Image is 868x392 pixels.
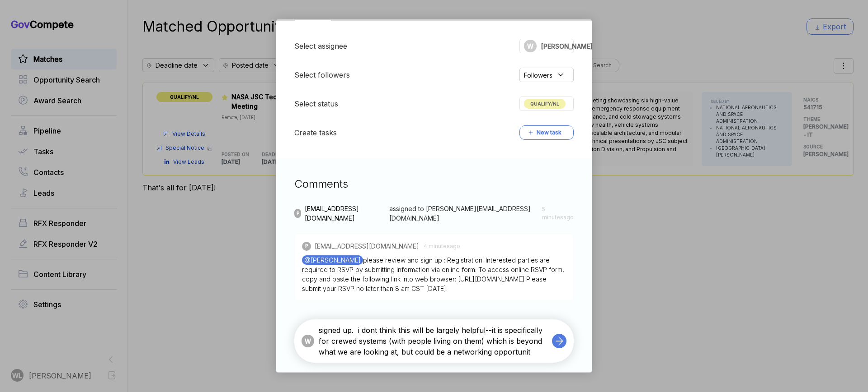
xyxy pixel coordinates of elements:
[519,125,574,140] button: New task
[305,243,308,249] span: P
[294,127,337,138] h5: Create tasks
[315,241,419,251] span: [EMAIL_ADDRESS][DOMAIN_NAME]
[424,242,460,250] span: 4 minutes ago
[294,41,347,51] h5: Select assignee
[527,42,533,51] span: W
[389,204,538,223] span: assigned to [PERSON_NAME][EMAIL_ADDRESS][DOMAIN_NAME]
[542,205,574,221] span: 5 minutes ago
[302,255,566,293] div: please review and sign up : Registration: Interested parties are required to RSVP by submitting i...
[524,99,566,109] span: QUALIFY/NL
[305,204,386,223] span: [EMAIL_ADDRESS][DOMAIN_NAME]
[319,325,547,357] textarea: signed up. i dont think this will be largely helpful--it is specifically for crewed systems (with...
[294,98,338,109] h5: Select status
[294,69,350,80] h5: Select followers
[524,70,552,80] span: Followers
[302,255,363,265] mark: @[PERSON_NAME]
[294,176,574,192] h3: Comments
[297,210,299,217] span: P
[541,42,593,51] span: [PERSON_NAME]
[305,337,311,346] span: W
